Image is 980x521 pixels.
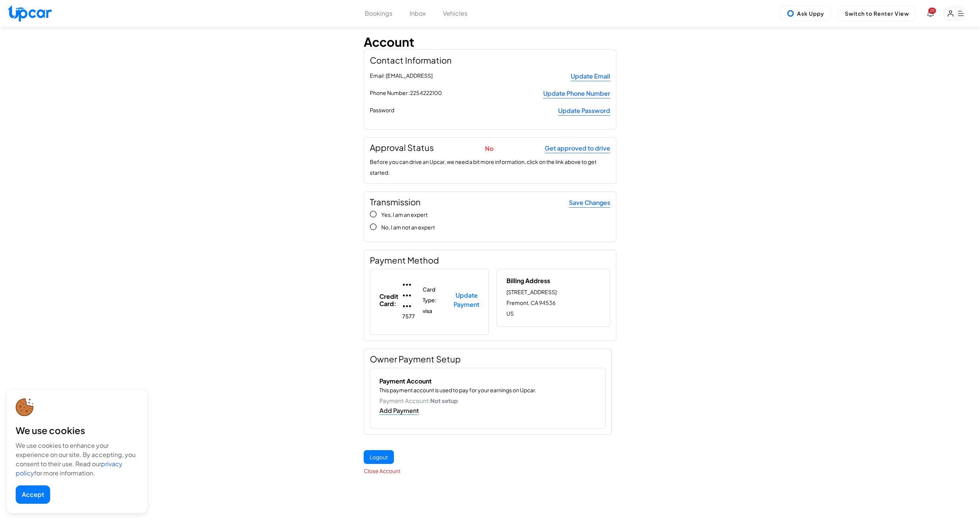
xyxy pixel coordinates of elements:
div: We use cookies [16,424,138,436]
h2: Transmission [370,198,421,206]
button: Switch to Renter View [838,6,916,21]
span: Update Email [571,72,610,81]
p: [STREET_ADDRESS] Fremont , CA 94536 US [506,287,602,319]
img: Upcar Logo [8,5,52,21]
span: No, I am not an expert [381,224,435,231]
button: Accept [16,485,50,504]
h2: Approval Status [370,143,434,152]
p: This payment account is used to pay for your earnings on Upcar. [379,385,596,395]
p: Payment Account: [379,395,458,406]
h2: Contact Information [370,55,610,65]
div: We use cookies to enhance your experience on our site. By accepting, you consent to their use. Re... [16,441,138,478]
label: Phone Number : 2254222100 [370,89,442,98]
h1: Account [364,34,414,49]
a: Get approved to drive [545,144,610,153]
button: Bookings [365,9,392,18]
button: Ask Uppy [780,6,831,21]
h2: Payment Method [370,256,439,264]
span: You have new notifications [928,8,936,14]
p: Card Type: visa [423,284,444,316]
label: Password [370,106,442,116]
h3: Credit Card: [379,293,399,307]
img: Uppy [787,10,794,17]
a: Update Password [558,106,610,116]
p: No [485,143,493,154]
h3: Billing Address [506,277,550,284]
div: Save Changes [569,198,610,208]
p: Before you can drive an Upcar, we need a bit more information, click on the link above to get sta... [370,156,610,178]
span: Yes, I am an expert [381,211,428,218]
p: ••• ••• ••• 7577 [402,279,423,321]
a: Add Payment [379,406,419,415]
button: Vehicles [443,9,467,18]
img: cookie-icon.svg [16,398,34,416]
a: Close Account [364,467,400,475]
strong: Not setup [430,397,458,404]
h3: Payment Account [379,377,596,385]
label: Email : [EMAIL_ADDRESS] [370,72,442,81]
button: Update Payment [454,291,479,309]
a: Update Phone Number [543,89,610,98]
h2: Owner Payment Setup [370,355,461,363]
button: Logout [364,450,394,464]
button: Inbox [410,9,426,18]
